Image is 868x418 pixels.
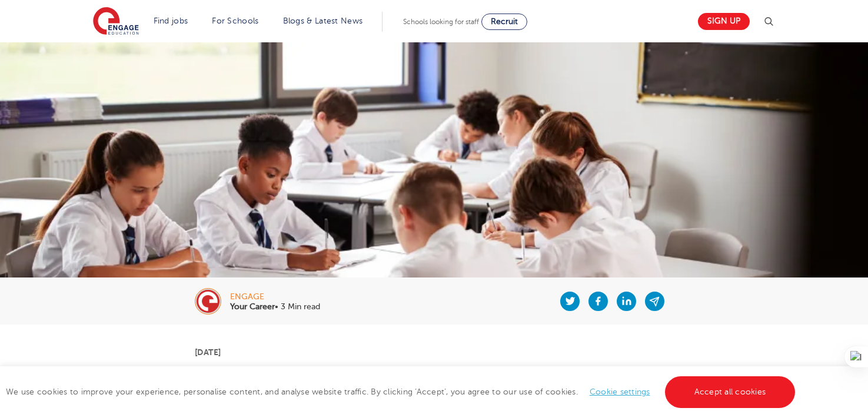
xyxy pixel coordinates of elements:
b: Your Career [230,302,275,311]
a: Sign up [698,13,750,30]
img: Engage Education [93,7,139,36]
p: • 3 Min read [230,303,320,311]
span: Recruit [491,17,518,26]
a: Cookie settings [590,387,650,396]
a: For Schools [212,16,258,25]
a: Recruit [481,14,527,30]
a: Accept all cookies [665,376,796,408]
a: Find jobs [154,16,188,25]
span: Schools looking for staff [403,18,479,26]
div: engage [230,293,320,301]
span: We use cookies to improve your experience, personalise content, and analyse website traffic. By c... [6,387,798,396]
a: Blogs & Latest News [283,16,363,25]
p: [DATE] [195,348,673,356]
